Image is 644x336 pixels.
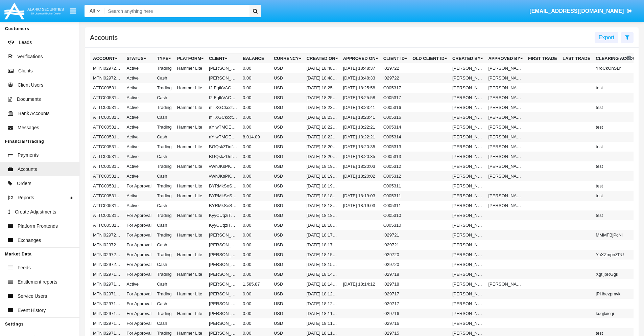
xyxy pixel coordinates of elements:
td: 0.00 [240,191,271,201]
td: BGQskZDnfRUYrby [206,142,240,152]
td: Active [124,63,154,73]
h5: Accounts [90,35,118,40]
td: Trading [154,181,174,191]
td: MTNI029721A1 [90,230,124,240]
th: Created By [450,53,486,64]
td: [DATE] 18:48:29 [304,63,340,73]
span: Client Users [18,82,43,89]
td: Cash [154,240,174,250]
td: I029722 [381,63,410,73]
td: Active [124,161,154,171]
td: [DATE] 18:48:33 [340,73,381,83]
td: ATTC005311AC1 [90,201,124,210]
td: C005311 [381,201,410,210]
td: Hammer Lite [174,161,206,171]
td: [DATE] 18:25:58 [340,83,381,93]
td: 0.00 [240,122,271,132]
td: [DATE] 18:14:06 [304,269,340,279]
td: [DATE] 18:19:39 [304,161,340,171]
td: USD [271,132,304,142]
td: 0.00 [240,260,271,269]
span: Messages [18,124,39,131]
td: [PERSON_NAME] [485,142,525,152]
td: vWhJKsPKqGYNMpN [206,161,240,171]
td: [PERSON_NAME] [450,161,486,171]
td: ATTC005312AC1 [90,171,124,181]
td: 0.00 [240,230,271,240]
td: Cash [154,260,174,269]
td: I029718 [381,269,410,279]
td: [DATE] 18:20:35 [340,152,381,161]
th: Balance [240,53,271,64]
td: C005310 [381,220,410,230]
td: [PERSON_NAME] [485,63,525,73]
td: mTXGCkcctvyQguP [206,103,240,112]
td: [PERSON_NAME] [450,240,486,250]
td: [PERSON_NAME] [485,112,525,122]
td: [DATE] 18:25:50 [304,83,340,93]
th: Old Client Id [410,53,450,64]
td: C005312 [381,161,410,171]
span: Accounts [18,166,37,173]
span: Entitlement reports [18,278,57,286]
td: ATTC005311A2 [90,181,124,191]
td: ATTC005313AC1 [90,152,124,161]
td: MTNI029720AC1 [90,260,124,269]
td: [DATE] 18:18:28 [304,210,340,220]
td: KyyCUqziTVsykEw [206,220,240,230]
td: f2 FqtkVACz3txj [206,93,240,103]
td: Cash [154,93,174,103]
td: Active [124,152,154,161]
td: f2 FqtkVACz3txj [206,83,240,93]
td: [PERSON_NAME] [450,210,486,220]
td: Trading [154,250,174,260]
td: [PERSON_NAME] [450,132,486,142]
td: Hammer Lite [174,230,206,240]
td: [DATE] 18:20:27 [304,142,340,152]
td: 0.00 [240,201,271,210]
td: USD [271,103,304,112]
td: USD [271,279,304,289]
td: Hammer Lite [174,250,206,260]
td: Trading [154,142,174,152]
td: Trading [154,63,174,73]
td: [DATE] 18:20:27 [304,152,340,161]
td: ATTC005316AC1 [90,112,124,122]
td: [DATE] 18:19:21 [304,181,340,191]
td: aYIwTMOEVsXWMJa [206,122,240,132]
td: For Approval [124,250,154,260]
td: Cash [154,73,174,83]
td: [DATE] 18:25:58 [340,93,381,103]
a: All [85,7,105,15]
td: [DATE] 18:20:35 [340,142,381,152]
td: USD [271,240,304,250]
td: 0.00 [240,269,271,279]
td: ATTC005310AC1 [90,220,124,230]
td: C005311 [381,191,410,201]
td: Hammer Lite [174,210,206,220]
td: MTNI029718AC1 [90,279,124,289]
th: Status [124,53,154,64]
td: 0.00 [240,161,271,171]
td: ATTC005313A1 [90,142,124,152]
td: USD [271,210,304,220]
td: BGQskZDnfRUYrby [206,152,240,161]
td: BYRMkSeSfWOTnRq [206,181,240,191]
td: 0.00 [240,250,271,260]
td: [PERSON_NAME] [450,250,486,260]
td: C005316 [381,112,410,122]
td: Active [124,171,154,181]
td: Hammer Lite [174,191,206,201]
td: 0.00 [240,112,271,122]
td: 0.00 [240,73,271,83]
td: For Approval [124,230,154,240]
td: Active [124,83,154,93]
td: USD [271,191,304,201]
td: USD [271,122,304,132]
td: 1,585.87 [240,279,271,289]
td: [PERSON_NAME] [450,269,486,279]
span: [EMAIL_ADDRESS][DOMAIN_NAME] [529,8,624,14]
td: [DATE] 18:23:32 [304,112,340,122]
th: Client Id [381,53,410,64]
td: USD [271,269,304,279]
